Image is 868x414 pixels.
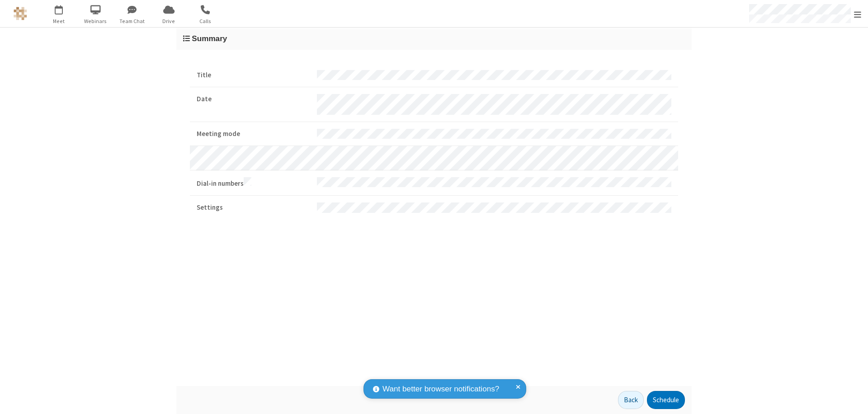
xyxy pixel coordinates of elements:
strong: Settings [197,202,310,213]
img: QA Selenium DO NOT DELETE OR CHANGE [14,7,27,20]
span: Calls [189,17,222,25]
span: Webinars [79,17,113,25]
button: Schedule [647,391,685,409]
span: Want better browser notifications? [382,383,499,395]
strong: Dial-in numbers [197,177,310,189]
span: Drive [152,17,186,25]
strong: Meeting mode [197,129,310,139]
strong: Title [197,70,310,80]
span: Meet [42,17,76,25]
button: Back [618,391,644,409]
span: Team Chat [115,17,149,25]
span: Summary [192,34,227,43]
strong: Date [197,94,310,104]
